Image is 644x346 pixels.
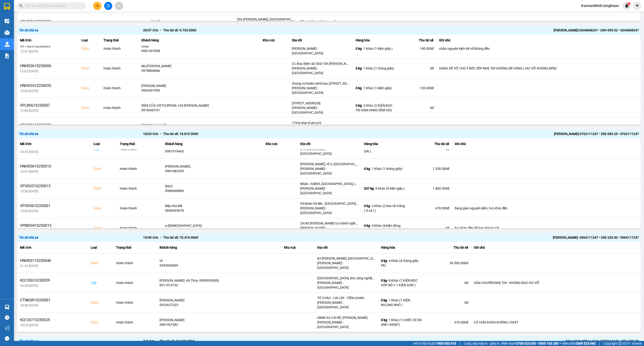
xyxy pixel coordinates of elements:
[93,186,114,191] div: Giao
[141,64,257,68] div: Ms [PERSON_NAME]
[317,261,375,270] div: [PERSON_NAME] : [GEOGRAPHIC_DATA]
[356,66,397,71] div: - 1 Khác (1 thùng giấy)
[628,2,630,5] span: 1
[576,342,596,345] strong: 0369 525 060
[402,37,434,43] div: Thu tài xế
[93,205,114,211] div: Giao
[141,68,257,73] div: 0978868686
[20,264,85,268] div: 21:24 [DATE]
[20,49,76,54] div: 12:47 [DATE]
[356,86,397,90] div: - 1 Khác (1 kiện giấy)
[474,320,638,325] div: CÓ CHÌA KHÓA KHÔNG CAVET
[364,204,405,213] div: - 2 Khác (2 bao tải trắng ( vỉ cá ) )
[300,166,358,176] div: [PERSON_NAME] : [GEOGRAPHIC_DATA]
[20,323,85,327] div: 18:25 [DATE]
[292,61,350,66] div: CC Bưu Điện số 354/15A [PERSON_NAME], [PERSON_NAME], P14, Q10
[436,342,456,345] strong: 1900 633 818
[364,204,370,208] span: 0 kg
[5,53,10,58] img: solution-icon
[20,169,88,174] div: 16:01 [DATE]
[91,260,110,266] div: Giao
[364,166,405,171] div: - 1 Khác (1 thùng giấy)
[17,242,88,253] th: Mã đơn
[5,30,10,35] img: warehouse-icon
[292,86,350,95] div: [PERSON_NAME] : [GEOGRAPHIC_DATA]
[107,4,110,7] span: file-add
[143,235,391,240] div: 15 / 40 đơn Thu tài xế: 70.419.000 đ
[297,138,361,150] th: Địa chỉ
[427,280,468,285] div: 0 đ
[361,138,408,150] th: Hàng hóa
[143,28,391,33] div: 20 / 57 đơn Thu tài xế: 9.735.000 đ
[289,35,353,46] th: Địa chỉ
[364,186,405,191] div: - 9 Khác (9 kiện giấy )
[427,261,468,265] div: 36.500.000 đ
[402,66,434,71] div: 0 đ
[20,103,76,108] div: VPLB0610250007
[402,86,434,90] div: 120.000 đ
[439,46,638,51] div: nhận nguyên kiện bể vỡ không đền
[120,166,160,171] div: Hoàn thành
[141,123,257,128] div: [PERSON_NAME]
[20,209,88,213] div: 13:08 [DATE]
[633,2,641,10] button: caret-down
[427,300,468,305] div: 0 đ
[17,35,79,46] th: Mã đơn
[300,181,358,186] div: Nhận : A0805, [GEOGRAPHIC_DATA], lô [STREET_ADDRESS][PERSON_NAME] HCM
[464,341,500,346] span: Cung cấp máy in - giấy in:
[165,223,260,228] div: a [DEMOGRAPHIC_DATA]
[300,186,358,195] div: [PERSON_NAME] : [GEOGRAPHIC_DATA]
[91,320,110,325] div: Giao
[402,46,434,51] div: 180.000 đ
[5,305,10,310] img: warehouse-icon
[577,3,623,9] span: tranvanthinh.longhoan
[353,35,399,46] th: Hàng hóa
[410,226,449,230] div: 0 đ
[116,300,154,305] div: Hoàn thành
[160,322,278,327] div: 0981957282
[381,298,387,302] span: 0 kg
[4,3,10,10] img: logo-vxr
[93,225,114,231] div: Giao
[356,104,362,107] span: 0 kg
[104,2,112,10] button: file-add
[237,17,295,22] div: 53A [PERSON_NAME], [GEOGRAPHIC_DATA], [GEOGRAPHIC_DATA], [GEOGRAPHIC_DATA]
[120,186,160,191] div: Hoàn thành
[103,66,136,71] div: Hoàn thành
[263,138,297,150] th: Khu vực
[317,320,375,329] div: [PERSON_NAME] : [GEOGRAPHIC_DATA]
[20,122,76,128] div: VPHM0610250022
[20,63,76,69] div: HNHD0610250006
[158,132,163,136] span: •
[410,186,449,191] div: 1.800.000 đ
[356,103,397,112] div: - 2 Khác (2 KIỆN BAO TẢI XÁM HÀNG RÈM VẢI)
[141,88,257,93] div: 0942451990
[381,279,387,282] span: 0 kg
[120,206,160,211] div: Hoàn thành
[117,138,162,150] th: Trạng thái
[5,326,9,330] span: notification
[20,278,85,283] div: KQ120610250039
[141,103,257,108] div: RÈM CỬA VIETCURTAIN- CHỊ [PERSON_NAME]
[317,315,375,320] div: UBND XA CÁI BÈ, [PERSON_NAME]
[20,183,88,189] div: VPVD0310250015
[91,138,117,150] th: Loại
[292,101,350,105] div: [STREET_ADDRESS]
[19,28,38,32] span: Tài xế nhà xe
[381,298,422,307] div: - 1 Khác (1 KIỆN NILONG NHỎ )
[356,46,397,51] div: - 1 Khác (1 kiện giấy )
[381,318,387,322] span: 0 kg
[165,164,260,169] div: [PERSON_NAME],
[165,228,260,233] div: 0971298309
[101,35,139,46] th: Trạng thái
[562,341,596,346] span: Miền Bắc
[162,138,263,150] th: Khách hàng
[116,261,154,265] div: Hoàn thành
[165,149,260,154] div: 0981919465
[165,184,260,188] div: Bách
[151,19,200,24] div: Chị Hằng
[91,300,110,305] div: Giao
[364,187,374,190] span: 337 kg
[381,278,422,287] div: - 8 Khác (7 KIỆN BỌC XỐP NỔ + 1 KIỆN GIẤY )
[5,315,9,320] span: question-circle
